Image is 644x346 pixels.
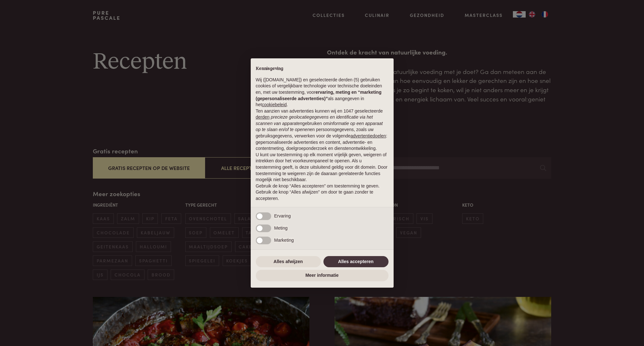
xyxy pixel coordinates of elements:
[256,66,389,72] h2: Kennisgeving
[256,121,383,132] em: informatie op een apparaat op te slaan en/of te openen
[256,270,389,281] button: Meer informatie
[256,256,321,268] button: Alles afwijzen
[256,108,389,152] p: Ten aanzien van advertenties kunnen wij en 1047 geselecteerde gebruiken om en persoonsgegevens, z...
[274,213,291,218] span: Ervaring
[256,114,373,126] em: precieze geolocatiegegevens en identificatie via het scannen van apparaten
[274,238,294,243] span: Marketing
[274,225,288,231] span: Meting
[256,77,389,108] p: Wij ([DOMAIN_NAME]) en geselecteerde derden (5) gebruiken cookies of vergelijkbare technologie vo...
[256,152,389,183] p: U kunt uw toestemming op elk moment vrijelijk geven, weigeren of intrekken door het voorkeurenpan...
[351,133,386,139] button: advertentiedoelen
[323,256,389,268] button: Alles accepteren
[256,114,270,121] button: derden
[256,90,381,101] strong: ervaring, meting en “marketing (gepersonaliseerde advertenties)”
[256,183,389,202] p: Gebruik de knop “Alles accepteren” om toestemming te geven. Gebruik de knop “Alles afwijzen” om d...
[262,102,287,107] a: cookiebeleid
